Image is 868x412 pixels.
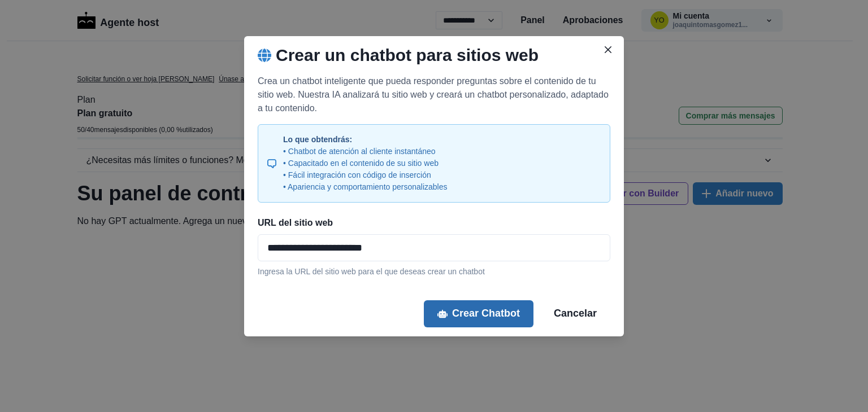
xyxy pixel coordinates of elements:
font: URL del sitio web [258,218,333,227]
font: • Apariencia y comportamiento personalizables [283,182,448,191]
font: Lo que obtendrás: [283,135,352,144]
font: Ingresa la URL del sitio web para el que deseas crear un chatbot [258,267,485,276]
font: Crear un chatbot para sitios web [276,46,539,64]
font: • Capacitado en el contenido de su sitio web [283,159,439,168]
button: Cancelar [540,300,610,327]
font: Cancelar [554,308,597,319]
button: Cerca [599,41,617,59]
font: • Chatbot de atención al cliente instantáneo [283,147,436,156]
font: Crea un chatbot inteligente que pueda responder preguntas sobre el contenido de tu sitio web. Nue... [258,76,609,113]
font: Crear Chatbot [452,308,520,319]
button: Crear Chatbot [424,300,533,327]
font: • Fácil integración con código de inserción [283,170,431,179]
